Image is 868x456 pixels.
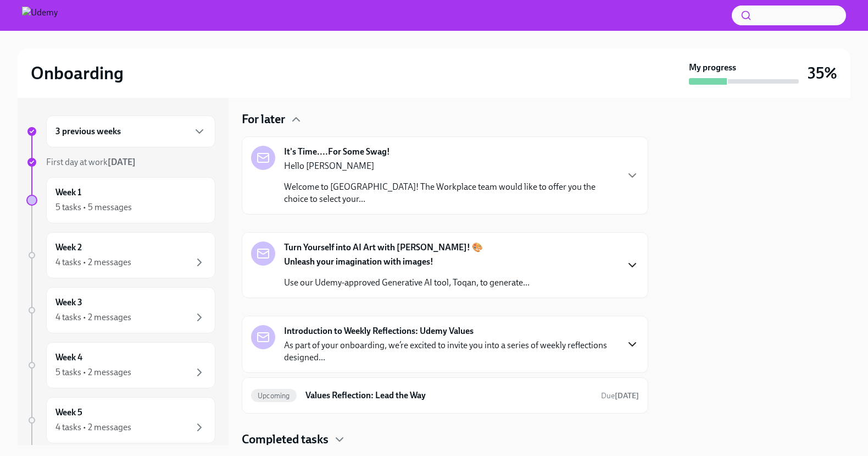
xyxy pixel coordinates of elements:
a: Week 15 tasks • 5 messages [26,177,215,223]
h6: 3 previous weeks [55,125,121,138]
h6: Week 3 [55,296,82,309]
h4: Completed tasks [242,431,329,448]
div: 3 previous weeks [46,116,215,147]
a: First day at work[DATE] [26,156,215,168]
h3: 35% [808,63,837,83]
div: 4 tasks • 2 messages [55,256,131,268]
a: Week 45 tasks • 2 messages [26,342,215,388]
div: 5 tasks • 2 messages [55,366,131,378]
a: UpcomingValues Reflection: Lead the WayDue[DATE] [251,387,639,404]
h6: Week 4 [55,351,82,364]
strong: [DATE] [108,157,136,167]
p: Hello [PERSON_NAME] [284,160,617,172]
div: 5 tasks • 5 messages [55,201,132,213]
div: 4 tasks • 2 messages [55,421,131,433]
h4: For later [242,111,285,128]
div: 4 tasks • 2 messages [55,311,131,323]
h2: Onboarding [31,62,124,84]
a: Week 34 tasks • 2 messages [26,287,215,333]
div: Completed tasks [242,431,648,448]
p: Use our Udemy-approved Generative AI tool, Toqan, to generate... [284,277,530,289]
a: Week 54 tasks • 2 messages [26,397,215,443]
strong: Unleash your imagination with images! [284,256,433,267]
span: First day at work [46,157,136,167]
span: Due [601,391,639,400]
strong: My progress [689,62,736,74]
h6: Week 5 [55,406,82,419]
strong: Introduction to Weekly Reflections: Udemy Values [284,325,474,337]
p: As part of your onboarding, we’re excited to invite you into a series of weekly reflections desig... [284,339,617,364]
div: For later [242,111,648,128]
strong: [DATE] [615,391,639,400]
a: Week 24 tasks • 2 messages [26,232,215,278]
span: Upcoming [251,392,297,400]
img: Udemy [22,7,58,24]
strong: It's Time....For Some Swag! [284,146,390,158]
h6: Values Reflection: Lead the Way [305,389,592,402]
h6: Week 1 [55,186,81,199]
strong: Turn Yourself into AI Art with [PERSON_NAME]! 🎨 [284,241,483,254]
span: August 18th, 2025 10:00 [601,391,639,401]
p: Welcome to [GEOGRAPHIC_DATA]! The Workplace team would like to offer you the choice to select you... [284,181,617,205]
h6: Week 2 [55,241,82,254]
